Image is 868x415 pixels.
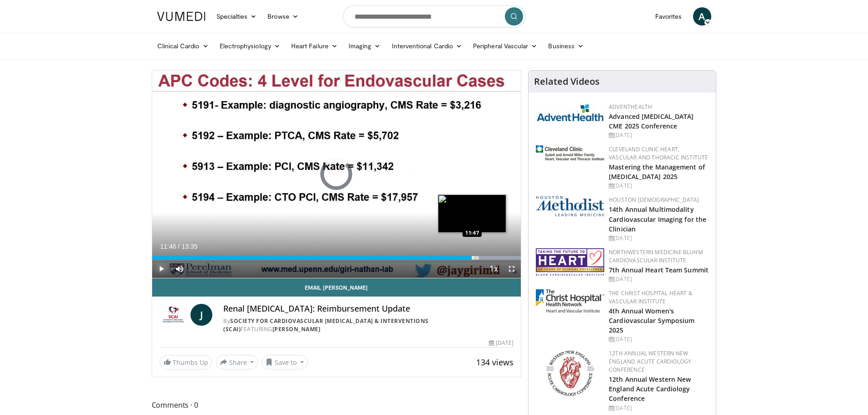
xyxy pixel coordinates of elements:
div: Progress Bar [152,256,521,260]
a: Favorites [650,7,688,26]
a: 12th Annual Western New England Acute Cardiology Conference [609,375,691,403]
img: image.jpeg [438,195,506,233]
div: [DATE] [489,339,514,347]
span: 13:35 [181,243,197,250]
img: 0954f259-7907-4053-a817-32a96463ecc8.png.150x105_q85_autocrop_double_scale_upscale_version-0.2.png [545,349,596,397]
a: Advanced [MEDICAL_DATA] CME 2025 Conference [609,112,693,130]
button: Play [152,260,170,278]
img: f8a43200-de9b-4ddf-bb5c-8eb0ded660b2.png.150x105_q85_autocrop_double_scale_upscale_version-0.2.png [536,248,604,276]
button: Save to [262,355,308,369]
a: Specialties [211,7,262,26]
button: Fullscreen [503,260,521,278]
span: Comments 0 [152,399,522,411]
img: 32b1860c-ff7d-4915-9d2b-64ca529f373e.jpg.150x105_q85_autocrop_double_scale_upscale_version-0.2.jpg [536,289,604,313]
div: [DATE] [609,234,709,242]
div: [DATE] [609,182,709,190]
a: [PERSON_NAME] [272,325,321,333]
a: Interventional Cardio [386,37,468,55]
a: Business [543,37,589,55]
a: J [190,304,212,326]
a: Cleveland Clinic Heart, Vascular and Thoracic Institute [609,145,708,161]
a: 4th Annual Women's Cardiovascular Symposium 2025 [609,307,694,334]
h4: Related Videos [534,76,600,87]
video-js: Video Player [152,71,521,278]
img: 5e4488cc-e109-4a4e-9fd9-73bb9237ee91.png.150x105_q85_autocrop_double_scale_upscale_version-0.2.png [536,196,604,216]
a: Heart Failure [286,37,343,55]
input: Search topics, interventions [343,5,525,27]
span: 134 views [476,357,514,368]
a: AdventHealth [609,103,652,111]
a: Thumbs Up [159,355,212,369]
a: 14th Annual Multimodality Cardiovascular Imaging for the Clinician [609,205,706,233]
div: [DATE] [609,275,709,283]
button: Playback Rate [484,260,503,278]
a: Houston [DEMOGRAPHIC_DATA] [609,196,699,204]
a: A [693,7,711,26]
div: By FEATURING [223,317,514,333]
a: Electrophysiology [214,37,286,55]
img: VuMedi Logo [157,12,205,21]
div: [DATE] [609,404,709,412]
h4: Renal [MEDICAL_DATA]: Reimbursement Update [223,304,514,314]
button: Share [216,355,258,369]
a: Society for Cardiovascular [MEDICAL_DATA] & Interventions (SCAI) [223,317,429,333]
a: Email [PERSON_NAME] [152,278,521,297]
a: Northwestern Medicine Bluhm Cardiovascular Institute [609,248,703,264]
a: The Christ Hospital Heart & Vascular Institute [609,289,693,305]
button: Mute [170,260,189,278]
a: Clinical Cardio [152,37,214,55]
img: d536a004-a009-4cb9-9ce6-f9f56c670ef5.jpg.150x105_q85_autocrop_double_scale_upscale_version-0.2.jpg [536,145,604,161]
a: Browse [262,7,304,26]
img: Society for Cardiovascular Angiography & Interventions (SCAI) [159,304,187,326]
span: 11:46 [160,243,176,250]
a: Imaging [343,37,386,55]
img: 5c3c682d-da39-4b33-93a5-b3fb6ba9580b.jpg.150x105_q85_autocrop_double_scale_upscale_version-0.2.jpg [536,103,604,122]
div: [DATE] [609,131,709,139]
a: 12th Annual Western New England Acute Cardiology Conference [609,349,691,374]
a: 7th Annual Heart Team Summit [609,266,709,274]
span: / [178,243,180,250]
a: Mastering the Management of [MEDICAL_DATA] 2025 [609,163,705,181]
a: Peripheral Vascular [467,37,543,55]
div: [DATE] [609,335,709,343]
